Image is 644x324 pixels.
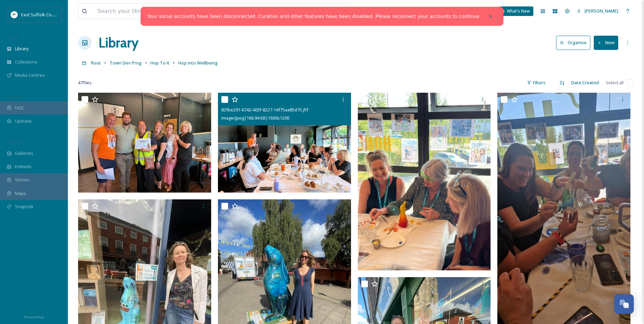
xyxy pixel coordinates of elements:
a: Hop into Wellbeing [178,59,218,67]
span: Galleries [15,150,33,157]
span: WIDGETS [7,140,22,145]
div: Date Created [568,76,602,89]
span: MEDIA [7,35,19,40]
a: Town Dev Prog [110,59,142,67]
span: Privacy Policy [24,315,44,319]
span: Collections [15,59,37,65]
a: Organise [556,36,594,50]
img: 82fbe291-6742-403f-8227-14f75aa85d75.jfif [218,93,351,193]
span: Maps [15,190,26,197]
a: [PERSON_NAME] [573,4,622,18]
img: aa1c66bc-17a9-48e1-9fd6-8e07ae060e22.jfif [358,93,491,270]
span: SnapLink [15,203,34,210]
a: Library [98,33,139,53]
a: View all files [306,4,346,18]
span: image/jpeg | 166.94 kB | 1600 x 1200 [221,115,289,121]
a: Privacy Policy [24,312,44,321]
span: Select all [606,79,624,86]
a: Root [91,59,101,67]
span: 82fbe291-6742-403f-8227-14f75aa85d75.jfif [221,107,308,113]
input: Search your library [94,4,282,19]
span: East Suffolk Council [21,11,61,18]
a: Hop To It [150,59,169,67]
div: Filters [523,76,549,89]
span: [PERSON_NAME] [585,8,618,14]
span: Root [91,60,101,66]
span: COLLECT [7,94,21,99]
span: Hop To It [150,60,169,66]
span: UGC [15,105,24,111]
button: Open Chat [614,294,634,314]
span: Stories [15,177,30,183]
span: Media Centres [15,72,45,78]
a: Your social accounts have been disconnected. Curation and other features have been disabled. Plea... [147,13,481,20]
span: Town Dev Prog [110,60,142,66]
span: Uploads [15,118,32,124]
span: Hop into Wellbeing [178,60,218,66]
img: ESC%20Logo.png [11,11,18,18]
button: New [594,36,618,50]
span: Library [15,46,29,52]
span: Embeds [15,163,32,170]
button: Organise [556,36,590,50]
a: What's New [499,6,533,16]
img: 48df708a-a52a-44f6-94c3-63639c937a66.jfif [78,93,211,193]
span: 47 file s [78,79,92,86]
